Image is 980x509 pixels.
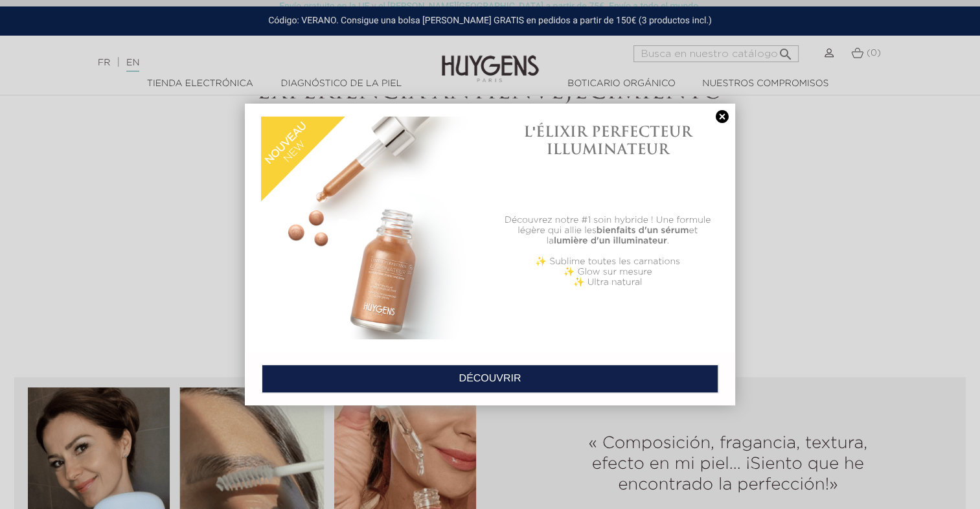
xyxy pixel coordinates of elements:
[554,236,667,245] b: lumière d'un illuminateur
[497,215,719,246] p: Découvrez notre #1 soin hybride ! Une formule légère qui allie les et la .
[262,365,718,393] a: DÉCOUVRIR
[497,267,719,277] p: ✨ Glow sur mesure
[597,226,689,235] b: bienfaits d'un sérum
[497,277,719,288] p: ✨ Ultra natural
[497,256,719,267] p: ✨ Sublime toutes les carnations
[497,123,719,157] h1: L'ÉLIXIR PERFECTEUR ILLUMINATEUR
